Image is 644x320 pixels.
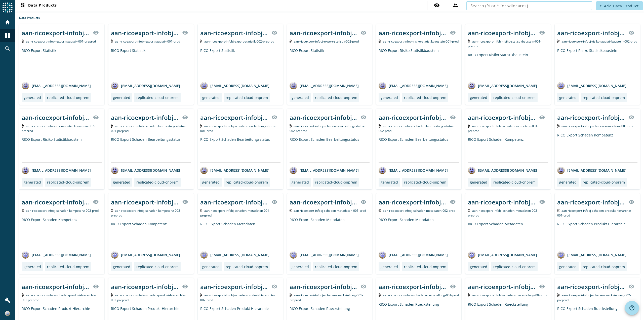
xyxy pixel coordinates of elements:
[200,82,208,89] img: avatar
[5,311,10,316] img: 4630c00465cddc62c5e0d48377b6cd43
[450,30,456,36] mat-icon: visibility
[200,198,268,206] div: aan-ricoexport-infobj-schaden-metadaten-001-_stage_
[111,82,118,89] img: avatar
[557,222,637,247] div: RICO Export Schaden Produkt Hierarchie
[470,3,588,9] input: Search (% or * for wildcards)
[47,95,89,100] div: replicated-cloud-onprem
[290,166,297,174] img: avatar
[315,264,357,269] div: replicated-cloud-onprem
[200,82,269,89] div: [EMAIL_ADDRESS][DOMAIN_NAME]
[226,264,268,269] div: replicated-cloud-onprem
[468,166,537,174] div: [EMAIL_ADDRESS][DOMAIN_NAME]
[22,137,102,162] div: RICO Export Risiko Statistikbaustein
[557,48,637,78] div: RICO Export Risiko Statistikbaustein
[383,208,455,213] span: Kafka Topic: aan-ricoexport-infobj-schaden-metadaten-002-prod
[136,264,179,269] div: replicated-cloud-onprem
[557,251,565,259] img: avatar
[290,40,292,43] img: Kafka Topic: aan-ricoexport-infobj-export-statistik-002-prod
[468,209,470,212] img: Kafka Topic: aan-ricoexport-infobj-schaden-metadaten-002-preprod
[379,124,454,133] span: Kafka Topic: aan-ricoexport-infobj-schaden-bearbeitungsstatus-002-prod
[3,3,13,13] img: spoud-logo.svg
[383,293,459,297] span: Kafka Topic: aan-ricoexport-infobj-schaden-rueckstellung-001-prod
[360,283,367,290] mat-icon: visibility
[22,209,24,212] img: Kafka Topic: aan-ricoexport-infobj-schaden-kompetenz-002-prod
[493,95,536,100] div: replicated-cloud-onprem
[26,208,99,213] span: Kafka Topic: aan-ricoexport-infobj-schaden-kompetenz-002-prod
[379,29,447,37] div: aan-ricoexport-infobj-risiko-statistikbaustein-001-_stage_
[93,30,99,36] mat-icon: visibility
[583,264,625,269] div: replicated-cloud-onprem
[111,209,113,212] img: Kafka Topic: aan-ricoexport-infobj-schaden-kompetenz-002-preprod
[182,199,188,205] mat-icon: visibility
[22,82,91,89] div: [EMAIL_ADDRESS][DOMAIN_NAME]
[468,82,537,89] div: [EMAIL_ADDRESS][DOMAIN_NAME]
[111,251,118,259] img: avatar
[115,39,180,44] span: Kafka Topic: aan-ricoexport-infobj-export-statistik-001-prod
[468,208,538,218] span: Kafka Topic: aan-ricoexport-infobj-schaden-metadaten-002-preprod
[200,251,208,259] img: avatar
[561,39,637,44] span: Kafka Topic: aan-ricoexport-infobj-risiko-statistikbaustein-002-prod
[5,46,11,52] mat-icon: search
[271,199,277,205] mat-icon: visibility
[557,82,626,89] div: [EMAIL_ADDRESS][DOMAIN_NAME]
[360,30,367,36] mat-icon: visibility
[22,113,90,122] div: aan-ricoexport-infobj-risiko-statistikbaustein-002-_stage_
[271,114,277,120] mat-icon: visibility
[539,30,545,36] mat-icon: visibility
[379,137,459,162] div: RICO Export Schaden Bearbeitungsstatus
[559,95,577,100] div: generated
[111,166,180,174] div: [EMAIL_ADDRESS][DOMAIN_NAME]
[379,293,381,297] img: Kafka Topic: aan-ricoexport-infobj-schaden-rueckstellung-001-prod
[18,1,59,10] button: Data Products
[557,113,625,122] div: aan-ricoexport-infobj-schaden-kompetenz-001-_stage_
[292,95,309,100] div: generated
[19,16,640,20] div: Data Products
[557,293,631,302] span: Kafka Topic: aan-ricoexport-infobj-schaden-rueckstellung-002-preprod
[111,293,113,297] img: Kafka Topic: aan-ricoexport-infobj-schaden-produkt-hierarchie-002-preprod
[22,166,29,174] img: avatar
[453,2,459,8] mat-icon: supervisor_account
[271,30,277,36] mat-icon: visibility
[583,180,625,185] div: replicated-cloud-onprem
[434,2,440,8] mat-icon: visibility
[24,264,41,269] div: generated
[200,293,203,297] img: Kafka Topic: aan-ricoexport-infobj-schaden-produkt-hierarchie-002-prod
[226,180,268,185] div: replicated-cloud-onprem
[493,180,536,185] div: replicated-cloud-onprem
[111,198,179,206] div: aan-ricoexport-infobj-schaden-kompetenz-002-_stage_
[557,166,565,174] img: avatar
[22,293,24,297] img: Kafka Topic: aan-ricoexport-infobj-schaden-produkt-hierarchie-001-preprod
[290,209,292,212] img: Kafka Topic: aan-ricoexport-infobj-schaden-metadaten-001-prod
[290,124,292,128] img: Kafka Topic: aan-ricoexport-infobj-schaden-bearbeitungsstatus-002-preprod
[290,166,359,174] div: [EMAIL_ADDRESS][DOMAIN_NAME]
[468,222,548,247] div: RICO Export Schaden Metadaten
[379,82,448,89] div: [EMAIL_ADDRESS][DOMAIN_NAME]
[200,124,203,128] img: Kafka Topic: aan-ricoexport-infobj-schaden-bearbeitungsstatus-001-prod
[202,264,220,269] div: generated
[200,40,203,43] img: Kafka Topic: aan-ricoexport-infobj-export-statistik-002-preprod
[379,113,447,122] div: aan-ricoexport-infobj-schaden-bearbeitungsstatus-002-_stage_
[290,251,297,259] img: avatar
[379,40,381,43] img: Kafka Topic: aan-ricoexport-infobj-risiko-statistikbaustein-001-prod
[20,3,26,9] mat-icon: dashboard
[22,82,29,89] img: avatar
[290,282,358,291] div: aan-ricoexport-infobj-schaden-rueckstellung-001-_stage_
[628,114,634,120] mat-icon: visibility
[557,209,559,212] img: Kafka Topic: aan-ricoexport-infobj-schaden-produkt-hierarchie-001-prod
[450,283,456,290] mat-icon: visibility
[111,40,113,43] img: Kafka Topic: aan-ricoexport-infobj-export-statistik-001-prod
[111,113,179,122] div: aan-ricoexport-infobj-schaden-bearbeitungsstatus-001-_stage_
[468,52,548,78] div: RICO Export Risiko Statistikbaustein
[468,113,536,122] div: aan-ricoexport-infobj-schaden-kompetenz-001-_stage_
[200,208,270,218] span: Kafka Topic: aan-ricoexport-infobj-schaden-metadaten-001-preprod
[315,95,357,100] div: replicated-cloud-onprem
[596,1,643,10] button: Add Data Product
[111,48,191,78] div: RICO Export Statistik
[111,124,187,133] span: Kafka Topic: aan-ricoexport-infobj-schaden-bearbeitungsstatus-001-preprod
[204,39,274,44] span: Kafka Topic: aan-ricoexport-infobj-export-statistik-002-preprod
[136,95,179,100] div: replicated-cloud-onprem
[22,166,91,174] div: [EMAIL_ADDRESS][DOMAIN_NAME]
[468,198,536,206] div: aan-ricoexport-infobj-schaden-metadaten-002-_stage_
[557,198,625,206] div: aan-ricoexport-infobj-schaden-produkt-hierarchie-001-_stage_
[379,217,459,247] div: RICO Export Schaden Metadaten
